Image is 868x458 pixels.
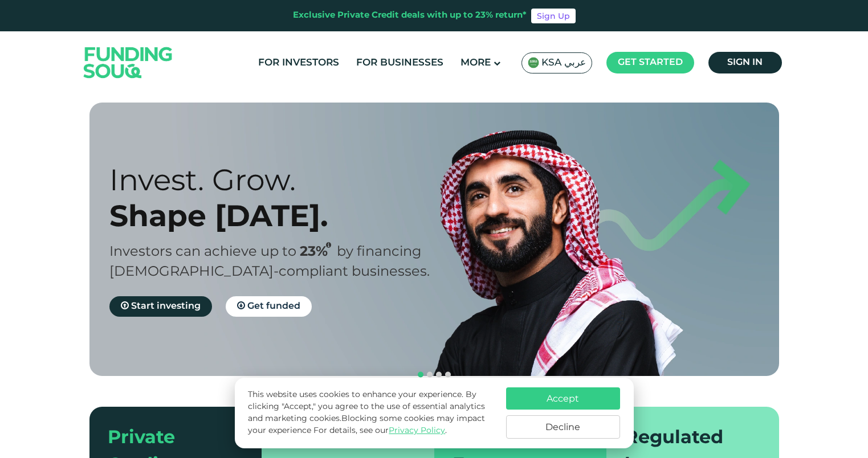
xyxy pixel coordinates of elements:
[618,58,683,67] span: Get started
[109,162,454,198] div: Invest. Grow.
[389,427,445,435] a: Privacy Policy
[506,415,620,439] button: Decline
[541,56,586,69] span: KSA عربي
[708,52,782,73] a: Sign in
[131,302,201,310] span: Start investing
[226,296,312,317] a: Get funded
[109,246,296,259] span: Investors can achieve up to
[326,242,331,248] i: 23% IRR (expected) ~ 15% Net yield (expected)
[248,415,485,435] span: Blocking some cookies may impact your experience
[416,370,425,379] button: navigation
[313,427,447,435] span: For details, see our .
[109,296,212,317] a: Start investing
[461,58,491,68] span: More
[425,370,434,379] button: navigation
[255,54,342,72] a: For Investors
[531,9,576,23] a: Sign Up
[434,370,443,379] button: navigation
[443,370,453,379] button: navigation
[506,387,620,410] button: Accept
[248,389,494,437] p: This website uses cookies to enhance your experience. By clicking "Accept," you agree to the use ...
[109,198,454,234] div: Shape [DATE].
[528,57,539,68] img: SA Flag
[293,9,527,22] div: Exclusive Private Credit deals with up to 23% return*
[300,246,337,259] span: 23%
[727,58,763,67] span: Sign in
[72,34,184,91] img: Logo
[247,302,300,310] span: Get funded
[353,54,446,72] a: For Businesses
